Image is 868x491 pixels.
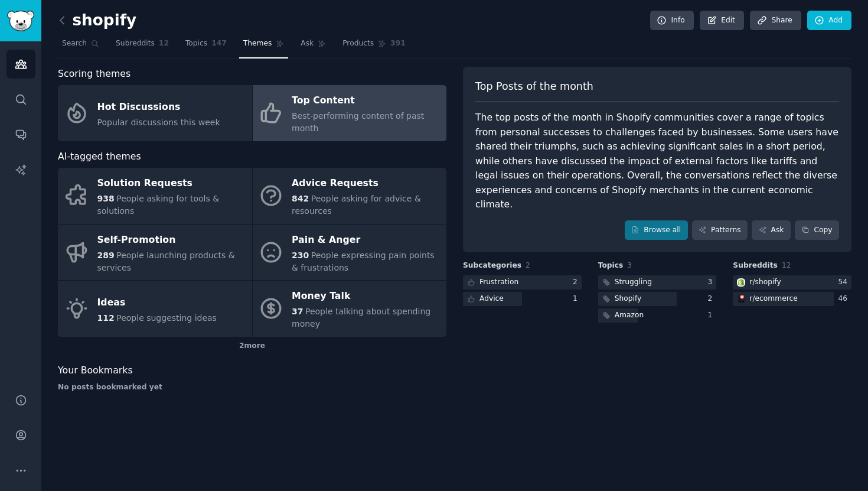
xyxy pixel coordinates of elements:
[708,277,717,288] div: 3
[292,230,440,249] div: Pain & Anger
[97,194,220,216] span: People asking for tools & solutions
[58,281,252,337] a: Ideas112People suggesting ideas
[598,261,624,271] span: Topics
[737,278,745,287] img: shopify
[692,220,748,240] a: Patterns
[463,292,582,307] a: Advice1
[292,194,421,216] span: People asking for advice & resources
[752,220,791,240] a: Ask
[211,38,227,49] span: 147
[97,251,115,260] span: 289
[338,34,409,58] a: Products391
[112,34,173,58] a: Subreddits12
[181,34,231,58] a: Topics147
[97,118,220,127] span: Popular discussions this week
[97,230,246,249] div: Self-Promotion
[97,293,217,312] div: Ideas
[239,34,289,58] a: Themes
[733,275,851,290] a: shopifyr/shopify54
[292,287,440,306] div: Money Talk
[627,261,632,269] span: 3
[58,337,446,356] div: 2 more
[749,294,797,304] div: r/ ecommerce
[159,38,169,49] span: 12
[479,277,518,288] div: Frustration
[7,11,34,31] img: GummySearch logo
[782,261,791,269] span: 12
[292,251,435,272] span: People expressing pain points & frustrations
[749,277,781,288] div: r/ shopify
[598,275,717,290] a: Struggling3
[58,34,103,58] a: Search
[650,11,694,31] a: Info
[615,277,652,288] div: Struggling
[58,225,252,281] a: Self-Promotion289People launching products & services
[390,38,406,49] span: 391
[253,281,447,337] a: Money Talk37People talking about spending money
[598,308,717,323] a: Amazon1
[253,225,447,281] a: Pain & Anger230People expressing pain points & frustrations
[292,251,309,260] span: 230
[292,174,440,193] div: Advice Requests
[479,294,504,304] div: Advice
[97,174,246,193] div: Solution Requests
[243,38,272,49] span: Themes
[700,11,744,31] a: Edit
[708,294,717,304] div: 2
[292,307,303,316] span: 37
[58,168,252,224] a: Solution Requests938People asking for tools & solutions
[58,11,136,30] h2: shopify
[807,11,851,31] a: Add
[475,110,839,212] div: The top posts of the month in Shopify communities cover a range of topics from personal successes...
[116,313,217,323] span: People suggesting ideas
[733,261,778,271] span: Subreddits
[615,294,642,304] div: Shopify
[301,38,314,49] span: Ask
[296,34,330,58] a: Ask
[97,251,235,272] span: People launching products & services
[463,275,582,290] a: Frustration2
[97,97,220,116] div: Hot Discussions
[292,111,424,133] span: Best-performing content of past month
[58,363,133,378] span: Your Bookmarks
[292,92,440,110] div: Top Content
[625,220,688,240] a: Browse all
[342,38,374,49] span: Products
[58,67,130,82] span: Scoring themes
[292,194,309,203] span: 842
[838,277,851,288] div: 54
[737,295,745,303] img: ecommerce
[795,220,839,240] button: Copy
[97,194,115,203] span: 938
[838,294,851,304] div: 46
[733,292,851,307] a: ecommercer/ecommerce46
[615,310,644,321] div: Amazon
[750,11,801,31] a: Share
[708,310,717,321] div: 1
[116,38,155,49] span: Subreddits
[62,38,87,49] span: Search
[475,79,593,94] span: Top Posts of the month
[253,85,447,141] a: Top ContentBest-performing content of past month
[598,292,717,307] a: Shopify2
[463,261,521,271] span: Subcategories
[185,38,207,49] span: Topics
[573,277,582,288] div: 2
[58,85,252,141] a: Hot DiscussionsPopular discussions this week
[253,168,447,224] a: Advice Requests842People asking for advice & resources
[58,382,446,393] div: No posts bookmarked yet
[292,307,430,329] span: People talking about spending money
[58,149,141,164] span: AI-tagged themes
[526,261,530,269] span: 2
[97,313,115,323] span: 112
[573,294,582,304] div: 1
